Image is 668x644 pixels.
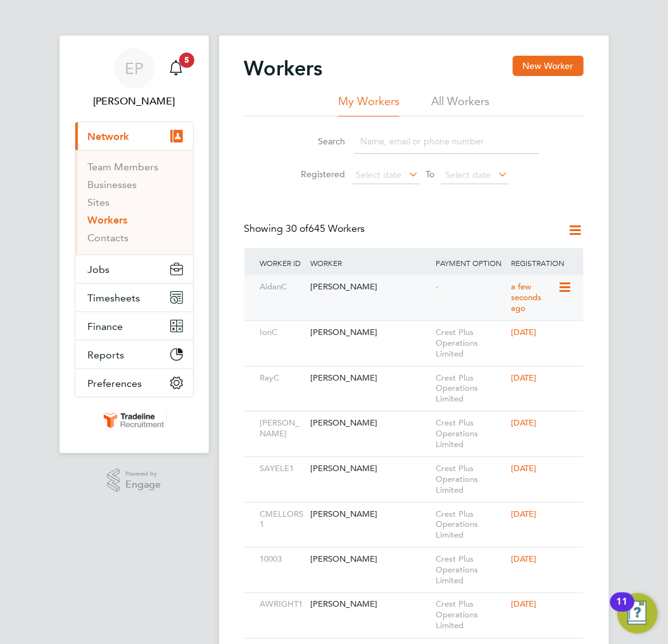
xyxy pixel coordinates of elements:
[508,248,570,294] div: Registration Date
[513,56,584,76] button: New Worker
[307,593,432,617] div: [PERSON_NAME]
[432,548,508,593] div: Crest Plus Operations Limited
[125,60,143,77] span: EP
[511,599,536,610] span: [DATE]
[88,232,129,244] a: Contacts
[257,411,571,422] a: [PERSON_NAME][PERSON_NAME]Crest Plus Operations Limited[DATE]
[257,412,307,446] div: [PERSON_NAME]
[88,320,123,332] span: Finance
[432,593,508,638] div: Crest Plus Operations Limited
[75,255,193,283] button: Jobs
[101,410,167,431] img: tradelinerecruitment-logo-retina.png
[257,502,571,513] a: CMELLORS1[PERSON_NAME]Crest Plus Operations Limited[DATE]
[88,130,130,142] span: Network
[88,161,159,173] a: Team Members
[88,349,125,361] span: Reports
[511,463,536,474] span: [DATE]
[307,275,432,299] div: [PERSON_NAME]
[307,548,432,571] div: [PERSON_NAME]
[511,372,536,383] span: [DATE]
[307,457,432,481] div: [PERSON_NAME]
[257,457,307,481] div: SAYELE1
[244,56,323,81] h2: Workers
[511,508,536,519] span: [DATE]
[307,367,432,390] div: [PERSON_NAME]
[257,593,571,603] a: AWRIGHT1[PERSON_NAME]Crest Plus Operations Limited[DATE]
[511,417,536,428] span: [DATE]
[125,469,161,479] span: Powered by
[432,503,508,548] div: Crest Plus Operations Limited
[432,457,508,502] div: Crest Plus Operations Limited
[257,593,307,617] div: AWRIGHT1
[289,136,346,147] label: Search
[307,412,432,435] div: [PERSON_NAME]
[422,166,439,182] span: To
[432,412,508,457] div: Crest Plus Operations Limited
[307,503,432,526] div: [PERSON_NAME]
[257,321,307,344] div: IonC
[257,275,558,286] a: AidanC[PERSON_NAME]-a few seconds ago
[75,284,193,312] button: Timesheets
[257,503,307,537] div: CMELLORS1
[356,169,402,180] span: Select date
[88,377,142,389] span: Preferences
[257,275,307,299] div: AidanC
[75,312,193,340] button: Finance
[88,179,137,191] a: Businesses
[75,150,193,255] div: Network
[75,341,193,369] button: Reports
[257,248,307,277] div: Worker ID
[257,457,571,467] a: SAYELE1[PERSON_NAME]Crest Plus Operations Limited[DATE]
[179,53,194,68] span: 5
[88,196,110,208] a: Sites
[75,410,194,431] a: Go to home page
[75,48,194,109] a: EP[PERSON_NAME]
[307,321,432,344] div: [PERSON_NAME]
[355,129,539,154] input: Name, email or phone number
[60,35,209,453] nav: Main navigation
[446,169,491,180] span: Select date
[88,292,141,304] span: Timesheets
[163,48,189,89] a: 5
[257,320,571,331] a: IonC[PERSON_NAME]Crest Plus Operations Limited[DATE]
[307,248,432,277] div: Worker
[257,366,571,377] a: RayC[PERSON_NAME]Crest Plus Operations Limited[DATE]
[286,222,309,235] span: 30 of
[125,479,161,490] span: Engage
[257,548,307,571] div: 10003
[511,327,536,338] span: [DATE]
[338,94,400,117] li: My Workers
[617,593,658,634] button: Open Resource Center, 11 new notifications
[432,248,508,277] div: Payment Option
[257,367,307,390] div: RayC
[432,321,508,366] div: Crest Plus Operations Limited
[257,547,571,558] a: 10003[PERSON_NAME]Crest Plus Operations Limited[DATE]
[107,469,161,493] a: Powered byEngage
[511,553,536,564] span: [DATE]
[244,222,368,236] div: Showing
[289,168,346,180] label: Registered
[286,222,365,235] span: 645 Workers
[88,263,110,275] span: Jobs
[75,122,193,150] button: Network
[617,602,628,619] div: 11
[432,275,508,299] div: -
[431,94,489,117] li: All Workers
[511,281,541,313] span: a few seconds ago
[75,369,193,397] button: Preferences
[75,94,194,109] span: Ellie Page
[432,367,508,412] div: Crest Plus Operations Limited
[88,214,128,226] a: Workers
